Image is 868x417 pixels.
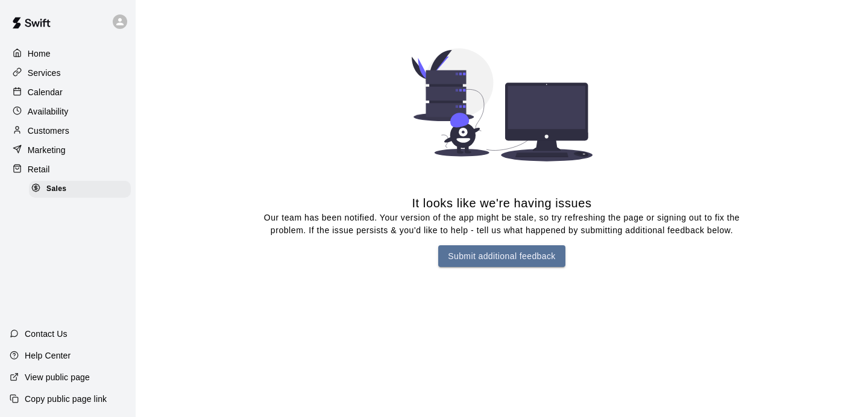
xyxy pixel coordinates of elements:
[412,14,593,195] img: Error! Something went wrong
[10,102,126,121] a: Availability
[25,393,107,405] p: Copy public page link
[25,350,71,362] p: Help Center
[10,160,126,178] a: Retail
[28,163,50,175] p: Retail
[28,67,61,79] p: Services
[10,64,126,82] a: Services
[438,245,565,268] button: Submit additional feedback
[10,45,126,63] a: Home
[28,86,63,98] p: Calendar
[28,144,66,156] p: Marketing
[412,195,591,212] h5: It looks like we're having issues
[29,180,136,198] a: Sales
[46,183,66,195] span: Sales
[28,105,69,118] p: Availability
[28,48,51,60] p: Home
[10,122,126,140] a: Customers
[10,141,126,159] a: Marketing
[25,328,68,340] p: Contact Us
[29,181,131,198] div: Sales
[261,212,743,237] p: Our team has been notified. Your version of the app might be stale, so try refreshing the page or...
[28,125,69,137] p: Customers
[10,83,126,101] a: Calendar
[25,371,90,383] p: View public page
